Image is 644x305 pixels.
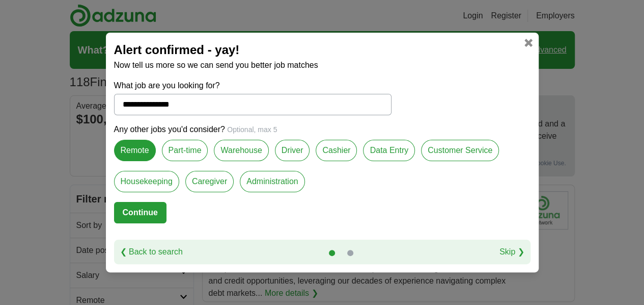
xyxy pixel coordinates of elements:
[316,140,357,161] label: Cashier
[114,171,179,192] label: Housekeeping
[499,246,524,258] a: Skip ❯
[214,140,268,161] label: Warehouse
[114,59,530,71] p: Now tell us more so we can send you better job matches
[275,140,310,161] label: Driver
[227,125,277,134] span: Optional, max 5
[162,140,208,161] label: Part-time
[114,123,530,136] p: Any other jobs you'd consider?
[120,246,183,258] a: ❮ Back to search
[185,171,234,192] label: Caregiver
[114,41,530,59] h2: Alert confirmed - yay!
[240,171,304,192] label: Administration
[114,140,156,161] label: Remote
[114,202,166,223] button: Continue
[114,80,391,92] label: What job are you looking for?
[421,140,499,161] label: Customer Service
[363,140,415,161] label: Data Entry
